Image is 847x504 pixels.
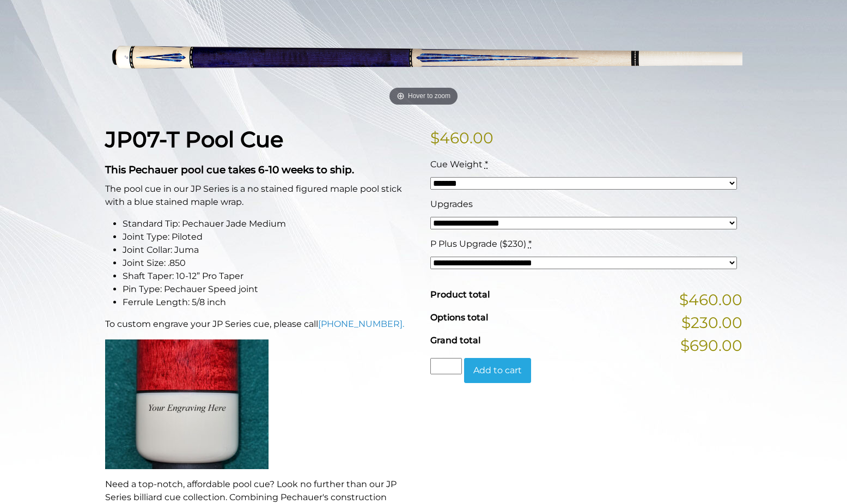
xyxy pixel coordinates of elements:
[123,283,417,296] li: Pin Type: Pechauer Speed joint
[485,159,488,169] abbr: required
[430,129,440,147] span: $
[123,217,417,230] li: Standard Tip: Pechauer Jade Medium
[430,239,526,249] span: P Plus Upgrade ($230)
[430,335,480,345] span: Grand total
[123,270,417,283] li: Shaft Taper: 10-12” Pro Taper
[105,183,417,209] p: The pool cue in our JP Series is a no stained figured maple pool stick with a blue stained maple ...
[123,230,417,244] li: Joint Type: Piloted
[105,318,417,331] p: To custom engrave your JP Series cue, please call
[123,296,417,309] li: Ferrule Length: 5/8 inch
[430,199,473,209] span: Upgrades
[105,163,354,176] strong: This Pechauer pool cue takes 6-10 weeks to ship.
[123,257,417,270] li: Joint Size: .850
[464,358,531,383] button: Add to cart
[430,358,462,374] input: Product quantity
[679,288,742,311] span: $460.00
[105,3,742,110] img: jp07-T.png
[430,289,490,300] span: Product total
[318,319,404,329] a: [PHONE_NUMBER].
[105,126,283,153] strong: JP07-T Pool Cue
[105,339,269,469] img: An image of a cue butt with the words "YOUR ENGRAVING HERE".
[123,244,417,257] li: Joint Collar: Juma
[430,312,488,323] span: Options total
[430,159,483,169] span: Cue Weight
[680,334,742,357] span: $690.00
[430,129,493,147] bdi: 460.00
[528,239,532,249] abbr: required
[681,311,742,334] span: $230.00
[105,3,742,110] a: Hover to zoom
